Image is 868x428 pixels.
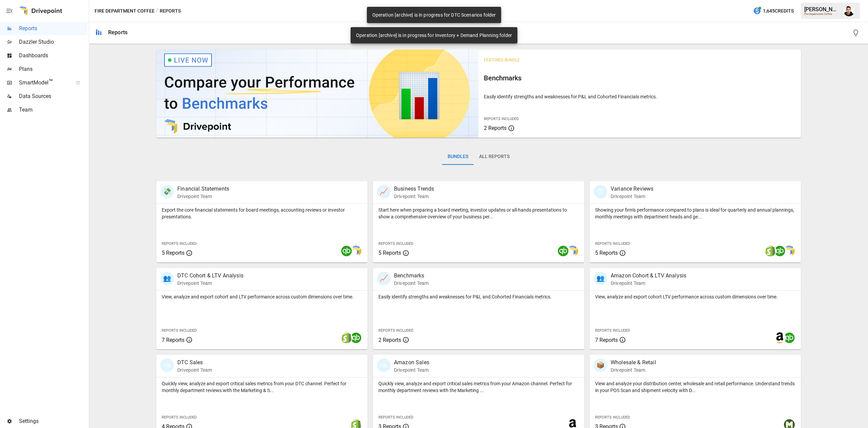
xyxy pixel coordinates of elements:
[594,358,607,372] div: 📦
[162,207,362,220] p: Export the core financial statements for board meetings, accounting reviews or investor presentat...
[48,78,53,86] span: ™
[804,13,840,16] div: Fire Department Coffee
[19,24,87,33] span: Reports
[394,367,429,373] p: Drivepoint Team
[484,125,507,131] span: 2 Reports
[378,328,413,333] span: Reports Included
[750,5,796,17] button: 1,645Credits
[595,337,618,343] span: 7 Reports
[844,5,854,16] img: Francisco Sanchez
[177,280,243,287] p: Drivepoint Team
[156,50,478,138] img: video thumbnail
[611,280,686,287] p: Drivepoint Team
[177,272,243,280] p: DTC Cohort & LTV Analysis
[351,246,361,256] img: smart model
[394,272,429,280] p: Benchmarks
[162,250,184,256] span: 5 Reports
[595,241,630,246] span: Reports Included
[804,6,840,13] div: [PERSON_NAME]
[442,149,474,165] button: Bundles
[19,52,87,60] span: Dashboards
[177,193,229,200] p: Drivepoint Team
[372,9,496,21] div: Operation [archive] is in progress for DTC Scenarios folder
[19,38,87,46] span: Dazzler Studio
[162,241,197,246] span: Reports Included
[19,65,87,73] span: Plans
[595,207,795,220] p: Showing your firm's performance compared to plans is ideal for quarterly and annual plannings, mo...
[611,358,656,367] p: Wholesale & Retail
[394,358,429,367] p: Amazon Sales
[19,106,87,114] span: Team
[611,193,653,200] p: Drivepoint Team
[595,250,618,256] span: 5 Reports
[378,293,579,300] p: Easily identify strengths and weaknesses for P&L and Cohorted Financials metrics.
[567,246,578,256] img: smart model
[177,358,212,367] p: DTC Sales
[611,367,656,373] p: Drivepoint Team
[19,417,87,425] span: Settings
[774,332,785,343] img: amazon
[177,185,229,193] p: Financial Statements
[784,246,795,256] img: smart model
[378,250,401,256] span: 5 Reports
[19,79,68,87] span: SmartModel
[594,272,607,285] div: 👥
[356,29,512,41] div: Operation [archive] is in progress for Inventory + Demand Planning folder
[162,415,197,420] span: Reports Included
[162,380,362,394] p: Quickly view, analyze and export critical sales metrics from your DTC channel. Perfect for monthl...
[162,293,362,300] p: View, analyze and export cohort and LTV performance across custom dimensions over time.
[763,7,794,15] span: 1,645 Credits
[784,332,795,343] img: quickbooks
[595,293,795,300] p: View, analyze and export cohort LTV performance across custom dimensions over time.
[95,7,155,15] button: Fire Department Coffee
[394,185,434,193] p: Business Trends
[484,73,795,83] h6: Benchmarks
[394,193,434,200] p: Drivepoint Team
[595,415,630,420] span: Reports Included
[377,358,391,372] div: 🛍
[611,272,686,280] p: Amazon Cohort & LTV Analysis
[160,358,174,372] div: 🛍
[162,328,197,333] span: Reports Included
[341,246,352,256] img: quickbooks
[378,337,401,343] span: 2 Reports
[341,332,352,343] img: shopify
[484,117,519,121] span: Reports Included
[774,246,785,256] img: quickbooks
[611,185,653,193] p: Variance Reviews
[160,185,174,198] div: 💸
[765,246,776,256] img: shopify
[840,1,859,20] button: Francisco Sanchez
[474,149,515,165] button: All Reports
[594,185,607,198] div: 🗓
[162,337,184,343] span: 7 Reports
[595,328,630,333] span: Reports Included
[484,58,520,62] span: Featured Bundle
[160,272,174,285] div: 👥
[156,7,158,15] div: /
[595,380,795,394] p: View and analyze your distribution center, wholesale and retail performance. Understand trends in...
[108,29,127,36] div: Reports
[558,246,569,256] img: quickbooks
[378,241,413,246] span: Reports Included
[378,415,413,420] span: Reports Included
[19,92,87,100] span: Data Sources
[484,93,795,100] p: Easily identify strengths and weaknesses for P&L and Cohorted Financials metrics.
[351,332,361,343] img: quickbooks
[394,280,429,287] p: Drivepoint Team
[377,185,391,198] div: 📈
[378,207,579,220] p: Start here when preparing a board meeting, investor updates or all-hands presentations to show a ...
[378,380,579,394] p: Quickly view, analyze and export critical sales metrics from your Amazon channel. Perfect for mon...
[177,367,212,373] p: Drivepoint Team
[377,272,391,285] div: 📈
